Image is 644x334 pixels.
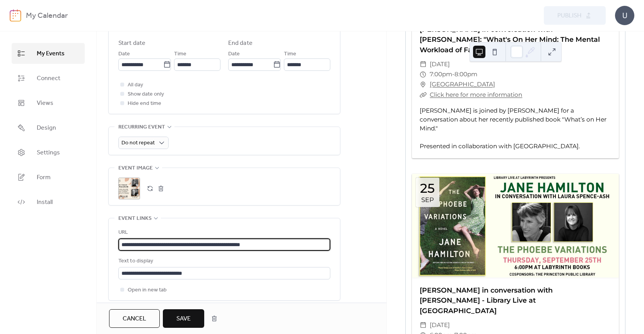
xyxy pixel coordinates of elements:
[118,178,140,199] div: ;
[118,123,165,132] span: Recurring event
[37,74,60,83] span: Connect
[37,123,56,133] span: Design
[163,309,204,328] button: Save
[37,173,51,182] span: Form
[420,182,435,195] div: 25
[174,50,186,59] span: Time
[412,106,619,151] div: [PERSON_NAME] is joined by [PERSON_NAME] for a conversation about her recently published book "Wh...
[118,228,329,237] div: URL
[228,50,240,59] span: Date
[37,148,60,158] span: Settings
[430,59,450,69] span: [DATE]
[123,314,146,324] span: Cancel
[454,69,477,79] span: 8:00pm
[118,50,130,59] span: Date
[12,68,85,89] a: Connect
[12,43,85,64] a: My Events
[128,90,164,99] span: Show date only
[12,92,85,113] a: Views
[118,214,152,223] span: Event links
[420,320,427,330] div: ​
[430,320,450,330] span: [DATE]
[128,81,143,90] span: All day
[430,79,495,89] a: [GEOGRAPHIC_DATA]
[12,142,85,163] a: Settings
[420,25,600,54] a: [PERSON_NAME] in conversation with [PERSON_NAME]: "What's On Her Mind: The Mental Workload of Fam...
[430,91,522,98] a: Click here for more information
[109,309,160,328] button: Cancel
[12,167,85,188] a: Form
[420,286,553,315] a: [PERSON_NAME] in conversation with [PERSON_NAME] - Library Live at [GEOGRAPHIC_DATA]
[118,164,153,173] span: Event image
[118,39,145,48] div: Start date
[420,59,427,69] div: ​
[420,69,427,79] div: ​
[118,25,158,34] span: Date and time
[12,117,85,138] a: Design
[37,198,53,207] span: Install
[12,192,85,212] a: Install
[118,257,329,266] div: Text to display
[10,9,21,22] img: logo
[615,6,634,25] div: U
[284,50,296,59] span: Time
[452,69,454,79] span: -
[228,39,253,48] div: End date
[37,49,65,58] span: My Events
[421,197,434,203] div: Sep
[420,79,427,89] div: ​
[37,99,53,108] span: Views
[128,286,167,295] span: Open in new tab
[420,90,427,100] div: ​
[128,99,161,108] span: Hide end time
[176,314,191,324] span: Save
[430,69,452,79] span: 7:00pm
[26,9,68,23] b: My Calendar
